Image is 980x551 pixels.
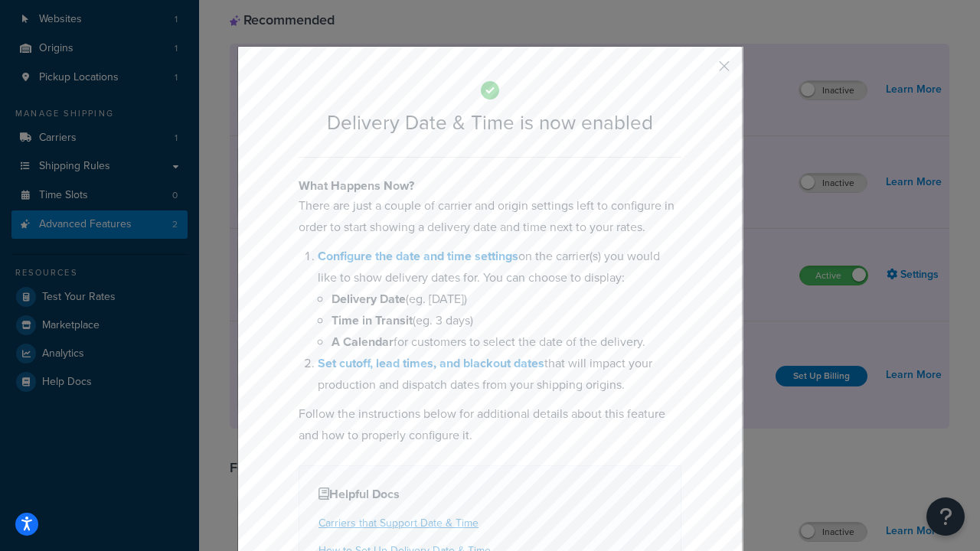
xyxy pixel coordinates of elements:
h4: What Happens Now? [299,177,681,195]
a: Carriers that Support Date & Time [318,515,479,531]
b: Time in Transit [332,311,413,329]
b: Delivery Date [332,290,406,308]
p: There are just a couple of carrier and origin settings left to configure in order to start showin... [299,195,681,238]
li: (eg. [DATE]) [332,289,681,310]
h4: Helpful Docs [318,485,661,504]
li: for customers to select the date of the delivery. [332,331,681,353]
li: (eg. 3 days) [332,310,681,331]
b: A Calendar [332,333,394,350]
h2: Delivery Date & Time is now enabled [299,112,681,134]
li: that will impact your production and dispatch dates from your shipping origins. [318,353,681,396]
p: Follow the instructions below for additional details about this feature and how to properly confi... [299,403,681,446]
a: Set cutoff, lead times, and blackout dates [318,354,544,372]
li: on the carrier(s) you would like to show delivery dates for. You can choose to display: [318,246,681,353]
a: Configure the date and time settings [318,247,518,265]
